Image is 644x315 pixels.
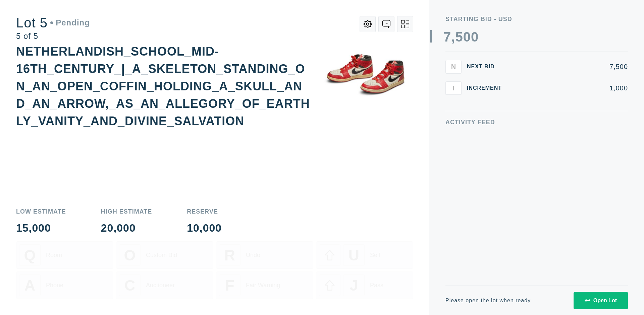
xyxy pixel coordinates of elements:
div: Starting Bid - USD [445,16,628,22]
span: I [452,84,454,92]
div: 5 of 5 [16,32,90,40]
div: Reserve [187,209,222,215]
div: Next Bid [467,64,507,69]
div: Pending [50,19,90,27]
div: Lot 5 [16,16,90,29]
div: High Estimate [101,209,152,215]
button: I [445,81,462,95]
div: 20,000 [101,223,152,233]
div: , [451,30,455,164]
div: 10,000 [187,223,222,233]
div: 7 [443,30,451,44]
div: Please open the lot when ready [445,298,531,303]
div: 0 [471,30,479,44]
div: Open Lot [585,298,617,304]
div: 0 [463,30,471,44]
div: Activity Feed [445,119,628,125]
div: 15,000 [16,223,66,233]
div: 7,500 [513,63,628,70]
button: Open Lot [574,292,628,309]
div: NETHERLANDISH_SCHOOL_MID-16TH_CENTURY_|_A_SKELETON_STANDING_ON_AN_OPEN_COFFIN_HOLDING_A_SKULL_AND... [16,45,310,128]
div: Increment [467,85,507,91]
span: N [451,63,456,70]
div: 5 [455,30,463,44]
div: Low Estimate [16,209,66,215]
button: N [445,60,462,73]
div: 1,000 [513,85,628,91]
